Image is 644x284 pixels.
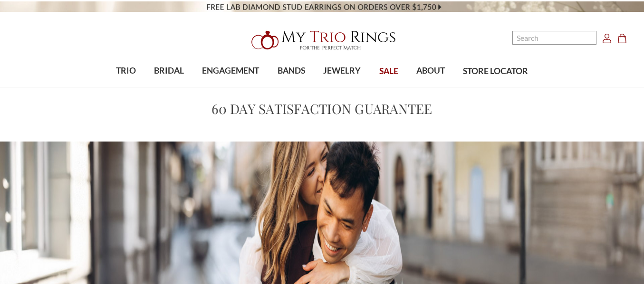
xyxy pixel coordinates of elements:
a: STORE LOCATOR [454,56,537,87]
svg: Account [602,34,612,43]
button: submenu toggle [164,86,174,87]
button: submenu toggle [287,86,296,87]
span: BRIDAL [154,65,184,77]
a: SALE [370,56,407,87]
button: submenu toggle [337,86,347,87]
a: TRIO [107,56,145,86]
svg: cart.cart_preview [617,34,627,43]
img: My Trio Rings [246,25,398,56]
span: ABOUT [416,65,445,77]
button: submenu toggle [226,86,235,87]
button: submenu toggle [426,86,435,87]
a: BRIDAL [145,56,193,86]
span: TRIO [116,65,136,77]
span: JEWELRY [323,65,361,77]
span: BANDS [278,65,305,77]
h1: 60 Day Satisfaction Guarantee [17,99,627,119]
a: My Trio Rings [187,25,457,56]
a: Account [602,32,612,44]
span: SALE [379,65,398,77]
span: STORE LOCATOR [463,65,528,77]
span: ENGAGEMENT [202,65,259,77]
a: ENGAGEMENT [193,56,268,86]
a: Cart with 0 items [617,32,633,44]
a: ABOUT [407,56,454,86]
button: submenu toggle [121,86,131,87]
a: BANDS [269,56,314,86]
a: JEWELRY [314,56,370,86]
input: Search [512,31,596,45]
